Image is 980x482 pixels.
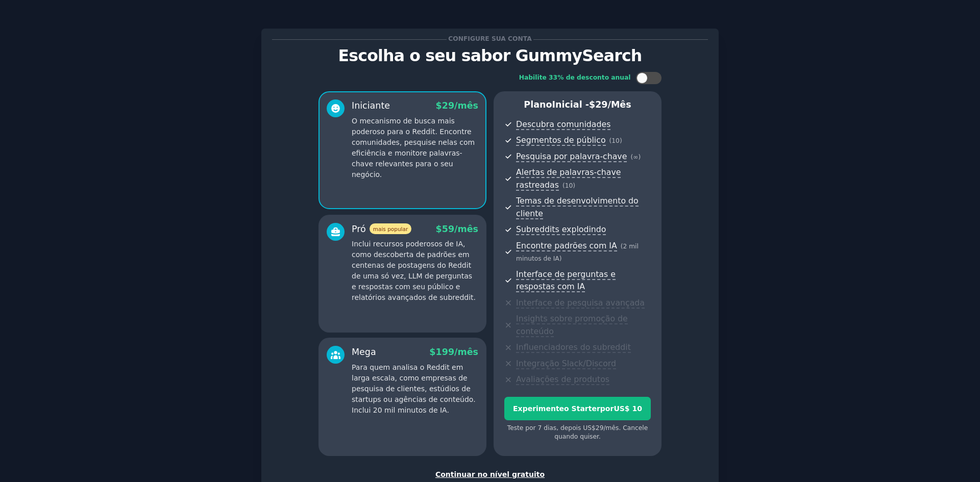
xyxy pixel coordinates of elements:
font: Insights sobre promoção de conteúdo [516,314,628,336]
font: Para quem analisa o Reddit em larga escala, como empresas de pesquisa de clientes, estúdios de st... [352,363,476,414]
font: Iniciante [352,100,390,111]
font: Pró [352,224,366,234]
font: 2 mil minutos de IA [516,243,639,263]
font: ( [562,182,565,189]
font: ) [620,137,622,144]
font: $ [589,99,595,110]
font: ) [573,182,575,189]
font: /mês [454,347,478,357]
font: Alertas de palavras-chave rastreadas [516,167,621,190]
font: 10 [611,137,620,144]
font: Descubra comunidades [516,119,610,129]
font: /mês [454,100,478,111]
font: 59 [442,224,454,234]
font: Encontre padrões com IA [516,241,617,250]
font: 29 [596,424,604,432]
font: 29 [442,100,454,111]
font: por [600,404,614,413]
font: $ [436,224,442,234]
font: 29 [595,99,607,110]
font: Subreddits explodindo [516,224,606,234]
font: o Starter [564,404,600,413]
font: Escolha o seu sabor GummySearch [338,46,642,65]
font: $ [436,100,442,111]
font: Pesquisa por palavra-chave [516,151,627,161]
font: Habilite 33% de desconto anual [519,74,631,81]
font: ) [638,154,641,161]
font: Interface de perguntas e respostas com IA [516,269,616,292]
font: Integração Slack/Discord [516,359,616,368]
font: O mecanismo de busca mais poderoso para o Reddit. Encontre comunidades, pesquise nelas com eficiê... [352,117,475,179]
font: Configure sua conta [448,35,531,42]
font: /mês [454,224,478,234]
font: ( [621,243,623,250]
font: $ [429,347,435,357]
font: Experimente [513,404,564,413]
font: 10 [565,182,573,189]
font: ∞ [633,154,638,161]
font: US$ 10 [614,404,642,413]
font: ( [609,137,612,144]
font: ( [630,154,633,161]
button: Experimenteo StarterporUS$ 10 [504,397,651,420]
font: Mega [352,347,376,357]
font: , depois US$ [556,424,596,432]
font: Teste por 7 dias [507,424,557,432]
font: Plano [524,99,552,110]
font: Temas de desenvolvimento do cliente [516,196,639,218]
font: Interface de pesquisa avançada [516,298,645,308]
font: Influenciadores do subreddit [516,342,631,352]
font: Inclui recursos poderosos de IA, como descoberta de padrões em centenas de postagens do Reddit de... [352,240,476,301]
font: mais popular [373,226,408,232]
font: /mês [608,99,631,110]
font: Continuar no nível gratuito [435,470,545,478]
font: ) [559,255,562,262]
font: Segmentos de público [516,135,605,145]
font: Avaliações de produtos [516,374,609,384]
font: /mês [603,424,619,432]
font: Inicial - [552,99,589,110]
font: 199 [436,347,455,357]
